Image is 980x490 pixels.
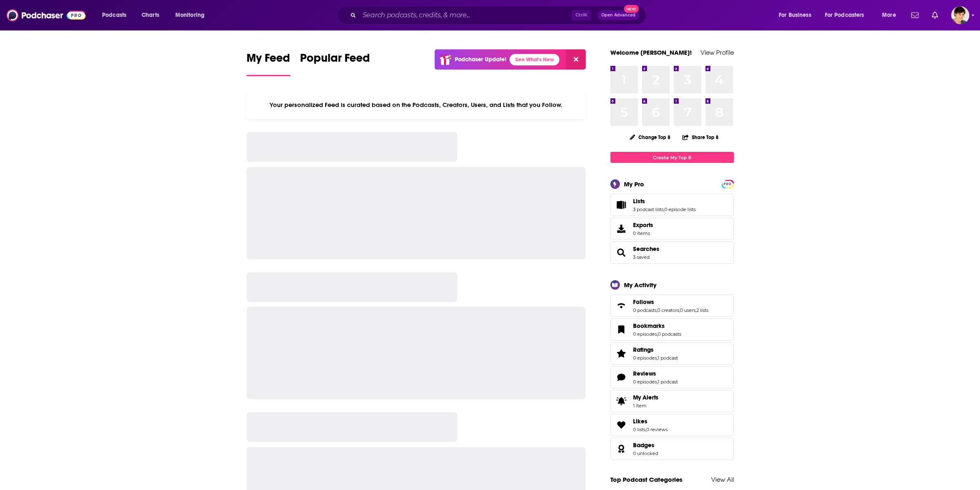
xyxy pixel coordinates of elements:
[658,379,678,385] a: 1 podcast
[601,13,635,17] span: Open Advanced
[633,370,656,377] span: Reviews
[882,9,896,21] span: More
[510,54,559,65] a: See What's New
[658,355,678,361] a: 1 podcast
[680,307,696,313] a: 0 users
[633,322,681,330] a: Bookmarks
[657,307,679,313] a: 0 creators
[247,51,290,70] span: My Feed
[633,207,663,212] a: 3 podcast lists
[633,394,659,401] span: My Alerts
[663,207,664,212] span: ,
[633,346,678,353] a: Ratings
[633,441,654,449] span: Badges
[696,307,708,313] a: 2 lists
[170,9,215,22] button: open menu
[633,245,659,253] a: Searches
[610,218,734,240] a: Exports
[96,9,137,22] button: open menu
[646,427,668,432] a: 0 reviews
[664,207,696,212] a: 0 episode lists
[633,331,657,337] a: 0 episodes
[624,180,644,188] div: My Pro
[701,49,734,56] a: View Profile
[633,418,668,425] a: Likes
[723,181,733,187] a: PRO
[657,331,658,337] span: ,
[247,51,290,76] a: My Feed
[610,438,734,460] span: Badges
[624,5,639,13] span: New
[7,7,86,23] img: Podchaser - Follow, Share and Rate Podcasts
[633,230,653,236] span: 0 items
[633,254,649,260] a: 3 saved
[633,346,654,353] span: Ratings
[300,51,370,70] span: Popular Feed
[779,9,811,21] span: For Business
[572,10,591,21] span: Ctrl K
[633,197,696,205] a: Lists
[610,366,734,388] span: Reviews
[142,9,159,21] span: Charts
[625,132,676,142] button: Change Top 8
[657,355,658,361] span: ,
[633,298,708,306] a: Follows
[247,91,586,119] div: Your personalized Feed is curated based on the Podcasts, Creators, Users, and Lists that you Follow.
[645,427,646,432] span: ,
[613,443,630,455] a: Badges
[610,342,734,365] span: Ratings
[908,8,922,22] a: Show notifications dropdown
[633,418,647,425] span: Likes
[633,298,654,306] span: Follows
[610,152,734,163] a: Create My Top 8
[633,307,656,313] a: 0 podcasts
[929,8,941,22] a: Show notifications dropdown
[633,221,653,229] span: Exports
[679,307,680,313] span: ,
[175,9,205,21] span: Monitoring
[825,9,864,21] span: For Podcasters
[951,6,969,24] img: User Profile
[613,419,630,431] a: Likes
[613,395,630,407] span: My Alerts
[624,281,656,289] div: My Activity
[633,441,658,449] a: Badges
[656,307,657,313] span: ,
[613,199,630,211] a: Lists
[633,355,657,361] a: 0 episodes
[610,194,734,216] span: Lists
[610,242,734,264] span: Searches
[633,197,645,205] span: Lists
[696,307,696,313] span: ,
[610,295,734,317] span: Follows
[102,9,126,21] span: Podcasts
[455,56,506,63] p: Podchaser Update!
[610,414,734,436] span: Likes
[633,427,645,432] a: 0 lists
[633,403,659,409] span: 1 item
[682,129,719,145] button: Share Top 8
[773,9,822,22] button: open menu
[610,318,734,341] span: Bookmarks
[613,247,630,258] a: Searches
[819,9,876,22] button: open menu
[876,9,906,22] button: open menu
[613,372,630,383] a: Reviews
[633,451,658,456] a: 0 unlocked
[136,9,164,22] a: Charts
[300,51,370,76] a: Popular Feed
[658,331,681,337] a: 0 podcasts
[633,379,657,385] a: 0 episodes
[345,6,654,25] div: Search podcasts, credits, & more...
[657,379,658,385] span: ,
[613,223,630,235] span: Exports
[610,49,692,56] a: Welcome [PERSON_NAME]!
[598,10,639,20] button: Open AdvancedNew
[951,6,969,24] span: Logged in as bethwouldknow
[610,476,682,483] a: Top Podcast Categories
